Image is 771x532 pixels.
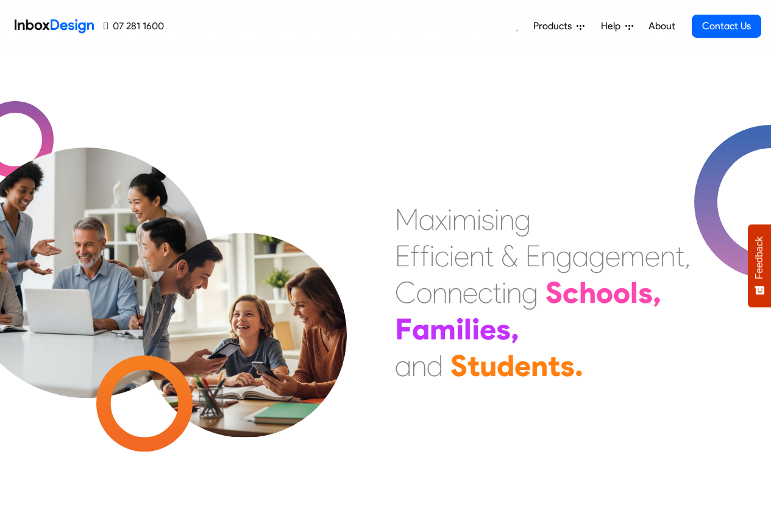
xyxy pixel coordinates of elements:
div: i [447,201,452,238]
a: Products [528,14,589,38]
div: , [684,238,691,274]
div: . [575,347,583,384]
div: E [395,238,410,274]
div: g [514,201,531,238]
div: c [435,238,449,274]
div: i [477,201,481,238]
div: i [430,238,435,274]
div: f [410,238,420,274]
span: Products [533,19,577,34]
div: M [395,201,419,238]
div: a [395,347,411,384]
div: & [501,238,518,274]
div: g [556,238,572,274]
div: n [531,347,548,384]
div: d [427,347,443,384]
div: e [480,311,496,347]
div: e [645,238,660,274]
div: n [541,238,556,274]
div: m [430,311,456,347]
div: c [563,274,579,311]
div: l [630,274,638,311]
div: n [447,274,463,311]
div: e [514,347,531,384]
div: i [449,238,454,274]
div: t [675,238,684,274]
div: Maximising Efficient & Engagement, Connecting Schools, Families, and Students. [395,201,691,384]
div: t [492,274,502,311]
div: i [494,201,499,238]
a: Contact Us [692,15,761,38]
span: Help [601,19,625,34]
a: 07 281 1600 [104,19,164,34]
div: d [497,347,514,384]
div: g [589,238,605,274]
div: t [485,238,494,274]
img: parents_with_child.png [117,182,372,438]
div: s [496,311,511,347]
div: n [506,274,522,311]
div: a [412,311,430,347]
div: l [464,311,472,347]
div: t [467,347,480,384]
div: S [450,347,467,384]
div: u [480,347,497,384]
div: t [548,347,560,384]
div: a [419,201,435,238]
div: S [545,274,563,311]
div: o [596,274,613,311]
div: m [620,238,645,274]
div: h [579,274,596,311]
div: i [502,274,506,311]
div: g [522,274,538,311]
div: s [638,274,653,311]
div: m [452,201,477,238]
span: Feedback [754,236,765,279]
div: e [454,238,469,274]
div: o [416,274,432,311]
div: n [499,201,514,238]
div: i [456,311,464,347]
div: s [560,347,575,384]
div: n [411,347,427,384]
div: , [511,311,519,347]
div: n [432,274,447,311]
a: Help [596,14,638,38]
div: c [478,274,492,311]
div: , [653,274,661,311]
button: Feedback - Show survey [748,224,771,307]
div: f [420,238,430,274]
a: About [645,14,678,38]
div: e [605,238,620,274]
div: n [469,238,485,274]
div: E [525,238,541,274]
div: a [572,238,589,274]
div: i [472,311,480,347]
div: e [463,274,478,311]
div: C [395,274,416,311]
div: F [395,311,412,347]
div: x [435,201,447,238]
div: n [660,238,675,274]
div: s [481,201,494,238]
div: o [613,274,630,311]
